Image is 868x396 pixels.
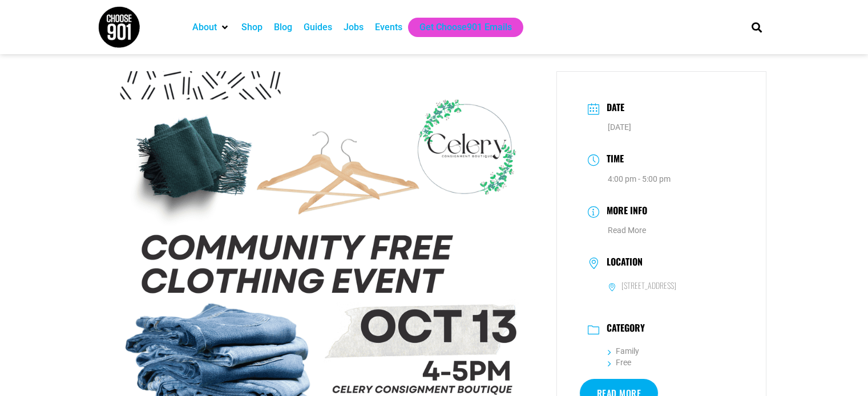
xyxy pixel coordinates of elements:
h3: More Info [601,203,647,220]
a: Get Choose901 Emails [419,21,512,34]
a: Guides [304,21,332,34]
div: Search [747,18,766,36]
nav: Main nav [187,18,732,37]
a: Family [608,346,639,356]
div: About [187,18,236,37]
a: Read More [608,226,646,235]
a: Events [375,21,402,34]
h3: Category [601,322,645,336]
span: [DATE] [608,123,631,132]
a: Blog [274,21,292,34]
h3: Location [601,256,643,270]
a: Shop [241,21,263,34]
a: Free [608,358,631,367]
a: Jobs [344,21,364,34]
abbr: 4:00 pm - 5:00 pm [608,174,671,183]
a: About [192,21,217,34]
h3: Time [601,152,624,168]
h3: Date [601,100,624,117]
h6: [STREET_ADDRESS] [621,280,676,291]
